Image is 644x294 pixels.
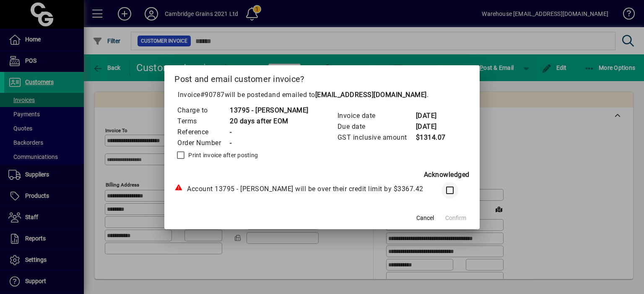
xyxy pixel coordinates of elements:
td: GST inclusive amount [337,132,415,143]
b: [EMAIL_ADDRESS][DOMAIN_NAME] [315,91,427,99]
td: Invoice date [337,110,415,121]
td: 20 days after EOM [229,116,309,127]
td: Terms [177,116,229,127]
div: Account 13795 - [PERSON_NAME] will be over their credit limit by $3367.42 [174,184,429,194]
td: - [229,127,309,138]
td: Charge to [177,105,229,116]
td: $1314.07 [415,132,449,143]
span: Cancel [416,214,434,222]
label: Print invoice after posting [187,151,258,159]
td: [DATE] [415,110,449,121]
button: Cancel [412,211,439,226]
p: Invoice will be posted . [174,90,470,100]
td: 13795 - [PERSON_NAME] [229,105,309,116]
div: Acknowledged [174,170,470,180]
td: [DATE] [415,121,449,132]
td: Reference [177,127,229,138]
span: and emailed to [268,91,427,99]
td: Due date [337,121,415,132]
h2: Post and email customer invoice? [164,65,480,89]
span: #90787 [200,91,225,99]
td: - [229,138,309,148]
td: Order Number [177,138,229,148]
